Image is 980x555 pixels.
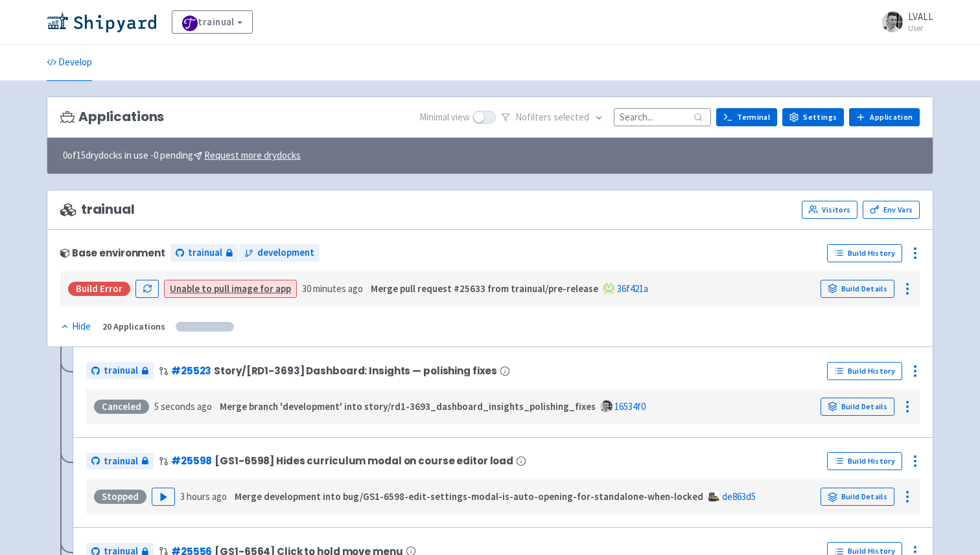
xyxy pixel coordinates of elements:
[827,452,902,470] a: Build History
[220,400,596,413] strong: Merge branch 'development' into story/rd1-3693_dashboard_insights_polishing_fixes
[94,490,146,504] div: Stopped
[874,12,933,32] a: LVALL User
[554,111,589,123] span: selected
[47,12,156,32] img: Shipyard logo
[371,282,598,295] strong: Merge pull request #25633 from trainual/pre-release
[102,319,165,334] div: 20 Applications
[180,490,227,503] time: 3 hours ago
[68,282,130,296] div: Build Error
[188,245,222,260] span: trainual
[214,365,497,376] span: Story/[RD1-3693] Dashboard: Insights — polishing fixes
[172,10,253,34] a: trainual
[802,201,857,219] a: Visitors
[515,110,589,125] span: No filter s
[170,282,291,295] a: Unable to pull image for app
[863,201,920,219] a: Env Vars
[617,282,648,295] a: 36f421a
[154,400,212,413] time: 5 seconds ago
[60,319,92,334] button: Hide
[235,490,703,503] strong: Merge development into bug/GS1-6598-edit-settings-modal-is-auto-opening-for-standalone-when-locked
[171,454,212,468] a: #25598
[104,454,138,469] span: trainual
[302,282,363,295] time: 30 minutes ago
[86,362,154,379] a: trainual
[614,400,646,413] a: 16534f0
[60,319,91,334] div: Hide
[614,108,711,126] input: Search...
[60,109,164,124] h3: Applications
[47,45,92,81] a: Develop
[94,400,149,414] div: Canceled
[204,149,301,161] u: Request more drydocks
[257,245,314,260] span: development
[908,24,933,32] small: User
[60,247,165,258] div: Base environment
[86,453,154,470] a: trainual
[170,244,238,262] a: trainual
[239,244,320,262] a: development
[821,398,894,416] a: Build Details
[849,108,920,126] a: Application
[171,364,211,378] a: #25523
[152,488,175,506] button: Play
[215,455,513,466] span: [GS1-6598] Hides curriculum modal on course editor load
[821,280,894,298] a: Build Details
[60,202,135,217] span: trainual
[63,148,301,163] span: 0 of 15 drydocks in use - 0 pending
[104,363,138,378] span: trainual
[419,110,470,125] span: Minimal view
[722,490,756,503] a: de863d5
[827,244,902,262] a: Build History
[827,362,902,380] a: Build History
[782,108,844,126] a: Settings
[908,10,933,23] span: LVALL
[821,488,894,506] a: Build Details
[716,108,777,126] a: Terminal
